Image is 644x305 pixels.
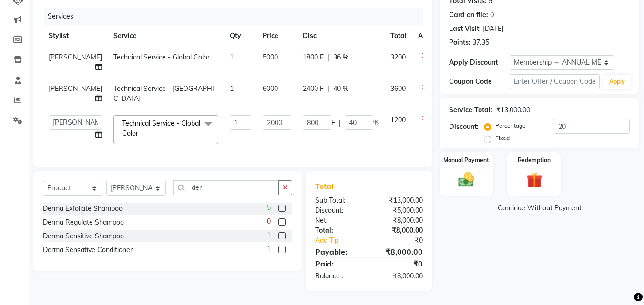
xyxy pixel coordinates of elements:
div: Last Visit: [449,24,481,34]
div: Paid: [308,258,369,269]
span: % [373,118,379,128]
div: Payable: [308,246,369,257]
a: Add Tip [308,236,379,246]
div: ₹5,000.00 [369,206,430,216]
th: Action [412,25,444,47]
div: Derma Regulate Shampoo [43,217,124,227]
span: Technical Service - Global Color [122,119,200,138]
label: Percentage [495,121,526,130]
div: ₹8,000.00 [369,216,430,226]
span: 5 [267,203,271,213]
div: [DATE] [483,24,503,34]
label: Redemption [518,156,551,165]
div: Total: [308,226,369,236]
div: ₹0 [379,236,430,246]
div: ₹13,000.00 [496,105,530,115]
div: Derma Exfoliate Shampoo [43,204,123,214]
th: Stylist [43,25,108,47]
span: 1 [267,230,271,240]
div: ₹8,000.00 [369,246,430,257]
div: Services [44,8,430,25]
span: Technical Service - [GEOGRAPHIC_DATA] [113,84,214,103]
span: 6000 [263,84,278,93]
span: 36 % [333,52,348,62]
div: ₹8,000.00 [369,271,430,281]
div: Points: [449,38,470,48]
span: Total [315,181,337,191]
span: 1200 [390,116,406,124]
span: 1 [230,84,234,93]
span: [PERSON_NAME] [49,84,102,93]
div: Derma Sensitive Shampoo [43,231,124,241]
img: _cash.svg [453,170,479,188]
span: Technical Service - Global Color [113,53,210,61]
th: Qty [224,25,257,47]
div: 37.35 [472,38,489,48]
label: Manual Payment [443,156,489,165]
div: Derma Sensative Conditioner [43,245,133,255]
span: | [339,118,341,128]
span: 40 % [333,84,348,94]
th: Price [257,25,297,47]
div: ₹0 [369,258,430,269]
span: 0 [267,216,271,226]
div: Sub Total: [308,196,369,206]
th: Disc [297,25,385,47]
input: Search or Scan [173,180,279,195]
span: 1 [230,53,234,61]
div: Service Total: [449,105,492,115]
div: Net: [308,216,369,226]
div: Card on file: [449,10,488,20]
div: Discount: [308,206,369,216]
span: | [327,52,329,62]
span: | [327,84,329,94]
label: Fixed [495,134,510,142]
button: Apply [603,75,631,89]
span: 1800 F [303,52,324,62]
div: Balance : [308,271,369,281]
span: 2400 F [303,84,324,94]
span: 5000 [263,53,278,61]
input: Enter Offer / Coupon Code [510,74,600,89]
div: ₹13,000.00 [369,196,430,206]
span: F [331,118,335,128]
th: Service [108,25,224,47]
div: ₹8,000.00 [369,226,430,236]
th: Total [385,25,412,47]
div: Apply Discount [449,58,509,68]
a: x [138,129,143,138]
a: Continue Without Payment [441,203,637,213]
div: Coupon Code [449,77,509,87]
img: _gift.svg [521,170,547,190]
span: [PERSON_NAME] [49,53,102,61]
div: Discount: [449,122,479,132]
span: 3200 [390,53,406,61]
span: 3600 [390,84,406,93]
div: 0 [490,10,494,20]
span: 1 [267,244,271,254]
